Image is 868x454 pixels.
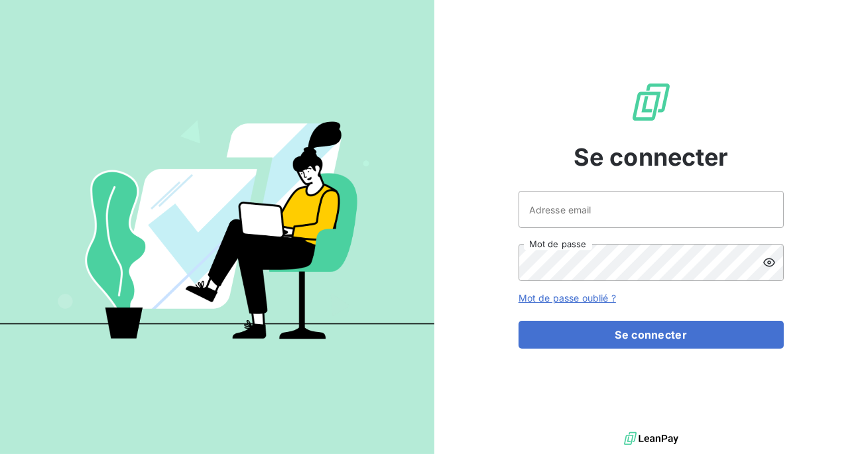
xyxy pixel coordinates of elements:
[519,191,784,228] input: placeholder
[519,321,784,349] button: Se connecter
[574,139,729,175] span: Se connecter
[630,81,672,123] img: Logo LeanPay
[624,429,678,449] img: logo
[519,292,616,304] a: Mot de passe oublié ?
